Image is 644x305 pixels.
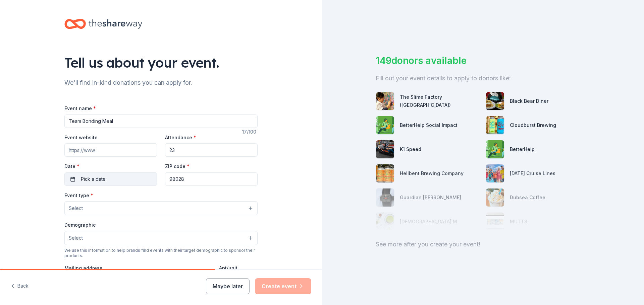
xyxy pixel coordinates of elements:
label: ZIP code [165,163,190,170]
button: Back [11,279,29,293]
div: 17 /100 [242,128,258,136]
input: 20 [165,143,258,157]
label: Mailing address [64,265,102,272]
label: Event name [64,105,96,112]
span: Select [69,234,83,242]
img: photo for The Slime Factory (Bellevue) [376,92,394,110]
input: Spring Fundraiser [64,115,258,128]
label: Demographic [64,222,96,228]
div: 149 donors available [376,54,590,68]
div: Fill out your event details to apply to donors like: [376,73,590,84]
div: The Slime Factory ([GEOGRAPHIC_DATA]) [400,93,480,109]
img: photo for K1 Speed [376,140,394,158]
label: Apt/unit [219,265,237,272]
button: Maybe later [206,278,250,294]
div: See more after you create your event! [376,239,590,250]
img: photo for BetterHelp Social Impact [376,116,394,134]
div: BetterHelp [510,145,535,153]
div: Tell us about your event. [64,53,258,72]
span: Select [69,204,83,212]
label: Date [64,163,157,170]
label: Attendance [165,134,196,141]
label: Event website [64,134,98,141]
button: Select [64,201,258,215]
div: We use this information to help brands find events with their target demographic to sponsor their... [64,248,258,258]
label: Event type [64,192,93,199]
div: We'll find in-kind donations you can apply for. [64,77,258,88]
img: photo for Cloudburst Brewing [486,116,504,134]
img: photo for BetterHelp [486,140,504,158]
span: Pick a date [81,175,106,183]
div: Black Bear Diner [510,97,548,105]
input: https://www... [64,143,157,157]
div: BetterHelp Social Impact [400,121,458,129]
img: photo for Black Bear Diner [486,92,504,110]
input: 12345 (U.S. only) [165,172,258,186]
div: K1 Speed [400,145,421,153]
button: Select [64,231,258,245]
div: Cloudburst Brewing [510,121,556,129]
button: Pick a date [64,172,157,186]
